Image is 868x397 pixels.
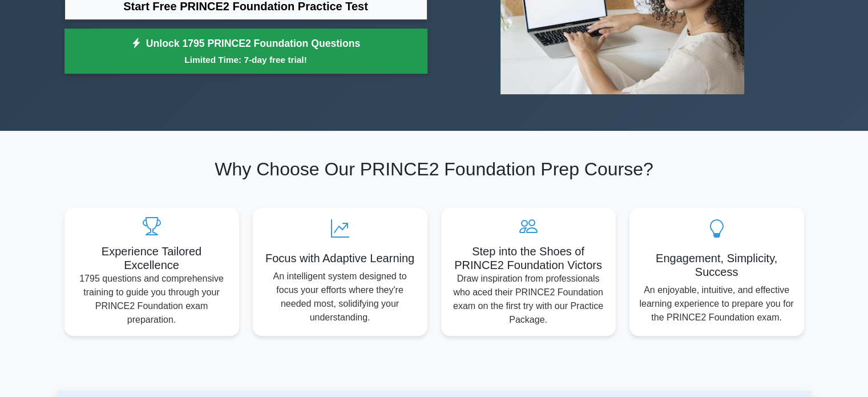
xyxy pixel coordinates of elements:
[64,158,804,180] h2: Why Choose Our PRINCE2 Foundation Prep Course?
[639,251,795,279] h5: Engagement, Simplicity, Success
[450,272,607,327] p: Draw inspiration from professionals who aced their PRINCE2 Foundation exam on the first try with ...
[79,53,413,66] small: Limited Time: 7-day free trial!
[262,270,418,324] p: An intelligent system designed to focus your efforts where they're needed most, solidifying your ...
[262,251,418,265] h5: Focus with Adaptive Learning
[639,283,795,324] p: An enjoyable, intuitive, and effective learning experience to prepare you for the PRINCE2 Foundat...
[74,244,230,272] h5: Experience Tailored Excellence
[74,272,230,327] p: 1795 questions and comprehensive training to guide you through your PRINCE2 Foundation exam prepa...
[64,29,427,74] a: Unlock 1795 PRINCE2 Foundation QuestionsLimited Time: 7-day free trial!
[450,244,607,272] h5: Step into the Shoes of PRINCE2 Foundation Victors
